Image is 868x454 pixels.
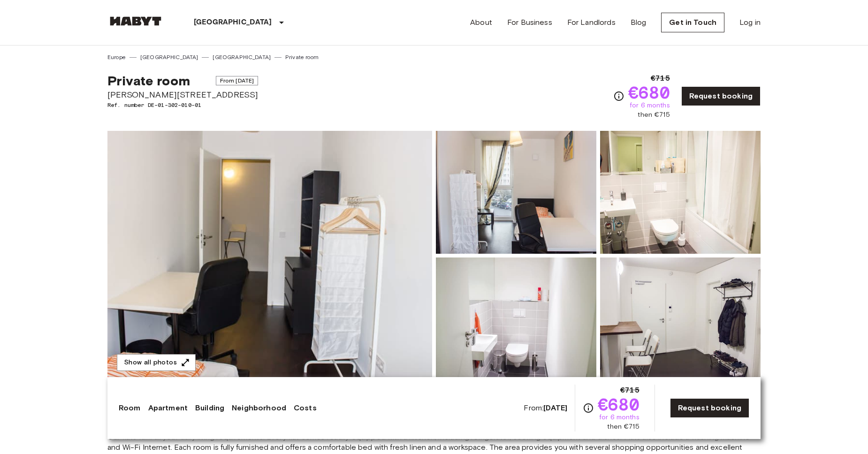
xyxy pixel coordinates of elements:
[567,17,616,28] a: For Landlords
[148,402,188,414] a: Apartment
[613,91,624,102] svg: Check cost overview for full price breakdown. Please note that discounts apply to new joiners onl...
[631,17,647,28] a: Blog
[598,396,640,413] span: €680
[140,53,198,61] a: [GEOGRAPHIC_DATA]
[107,101,258,109] span: Ref. number DE-01-302-010-01
[119,402,141,414] a: Room
[651,73,670,84] span: €715
[107,53,126,61] a: Europe
[543,403,567,412] b: [DATE]
[232,402,286,414] a: Neighborhood
[661,13,724,32] a: Get in Touch
[436,131,596,254] img: Picture of unit DE-01-302-010-01
[600,257,761,380] img: Picture of unit DE-01-302-010-01
[507,17,552,28] a: For Business
[599,413,640,422] span: for 6 months
[628,84,670,101] span: €680
[194,17,272,28] p: [GEOGRAPHIC_DATA]
[681,86,761,106] a: Request booking
[638,110,670,120] span: then €715
[670,398,749,418] a: Request booking
[607,422,639,431] span: then €715
[213,53,271,61] a: [GEOGRAPHIC_DATA]
[620,385,640,396] span: €715
[107,131,432,380] img: Marketing picture of unit DE-01-302-010-01
[524,403,567,413] span: From:
[583,402,594,414] svg: Check cost overview for full price breakdown. Please note that discounts apply to new joiners onl...
[107,73,190,89] span: Private room
[630,101,670,110] span: for 6 months
[285,53,319,61] a: Private room
[107,89,258,101] span: [PERSON_NAME][STREET_ADDRESS]
[195,402,224,414] a: Building
[216,76,259,85] span: From [DATE]
[600,131,761,254] img: Picture of unit DE-01-302-010-01
[739,17,761,28] a: Log in
[436,257,596,380] img: Picture of unit DE-01-302-010-01
[117,354,196,371] button: Show all photos
[294,402,317,414] a: Costs
[107,16,164,26] img: Habyt
[470,17,492,28] a: About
